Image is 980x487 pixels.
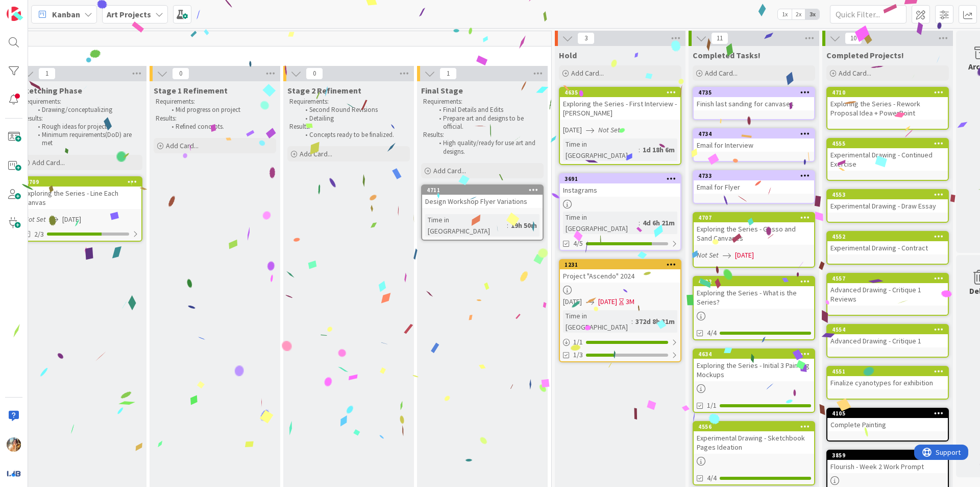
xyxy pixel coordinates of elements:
div: 4733 [698,172,814,179]
div: Exploring the Series - What is the Series? [694,286,814,309]
div: 4552 [827,232,948,241]
div: 4555 [827,139,948,148]
div: 4554 [832,326,948,333]
span: [DATE] [563,296,582,307]
div: 4551 [827,367,948,376]
p: Requirements: [156,98,274,106]
div: Complete Painting [827,418,948,431]
span: 4/4 [707,328,717,338]
p: Results: [289,123,408,131]
span: 4/5 [573,238,583,249]
span: Sketching Phase [20,85,82,96]
span: [DATE] [62,214,81,225]
div: 4105 [832,410,948,417]
span: 1 / 1 [573,337,583,347]
div: 4551 [832,368,948,375]
div: 4733Email for Flyer [694,171,814,194]
div: 4635 [560,88,680,97]
div: 3M [626,296,634,307]
div: 4556Experimental Drawing - Sketchbook Pages Ideation [694,422,814,454]
a: 4709Exploring the Series - Line Each CanvasNot Set[DATE]2/3 [20,176,142,242]
span: Completed Projects! [826,50,904,60]
span: [DATE] [735,250,754,261]
div: Project "Ascendo" 2024 [560,269,680,283]
div: 4710Exploring the Series - Rework Proposal Idea + PowerPoint [827,88,948,120]
div: 4555Experimental Drawing - Continued Exercise [827,139,948,171]
a: 4622Exploring the Series - What is the Series?4/4 [693,276,815,340]
span: Kanban [52,8,80,20]
span: : [631,316,633,327]
div: 4554 [827,325,948,334]
span: Final Stage [421,85,463,96]
div: 4709Exploring the Series - Line Each Canvas [21,177,141,209]
span: : [507,220,508,231]
span: : [639,217,640,228]
div: Exploring the Series - Initial 3 Painting Mockups [694,359,814,381]
li: Prepare art and designs to be official. [433,114,542,131]
div: 1231 [565,261,680,268]
div: 4735Finish last sanding for canvases [694,88,814,110]
span: 1 [38,67,56,80]
div: Advanced Drawing - Critique 1 [827,334,948,347]
div: 3691Instagrams [560,174,680,197]
img: Visit kanbanzone.com [7,7,21,21]
div: Exploring the Series - Rework Proposal Idea + PowerPoint [827,97,948,120]
div: 4553 [832,191,948,198]
div: 4552Experimental Drawing - Contract [827,232,948,254]
div: 1231Project "Ascendo" 2024 [560,260,680,283]
li: Drawing/conceptualizing [32,106,141,114]
div: 1231 [560,260,680,269]
a: 4105Complete Painting [826,408,949,442]
i: Not Set [697,250,719,260]
span: 4/4 [707,473,717,483]
div: 4709 [26,178,141,185]
div: 4707Exploring the Series - Gesso and Sand Canvases [694,213,814,245]
div: Finalize cyanotypes for exhibition [827,376,948,389]
span: Add Card... [433,166,466,175]
div: 4552 [832,233,948,240]
span: 0 [172,67,189,80]
p: Results: [22,114,140,123]
a: 3691InstagramsTime in [GEOGRAPHIC_DATA]:4d 6h 21m4/5 [559,173,681,251]
div: 372d 8h 31m [633,316,677,327]
span: 3 [577,32,595,44]
div: Email for Flyer [694,180,814,194]
li: Concepts ready to be finalized. [300,131,408,139]
div: 4551Finalize cyanotypes for exhibition [827,367,948,389]
span: Hold [559,50,577,60]
div: 1d 18h 6m [640,144,677,155]
span: [DATE] [598,296,617,307]
a: 1231Project "Ascendo" 2024[DATE][DATE]3MTime in [GEOGRAPHIC_DATA]:372d 8h 31m1/11/3 [559,259,681,362]
div: 4556 [694,422,814,431]
div: 4105 [827,409,948,418]
a: 4555Experimental Drawing - Continued Exercise [826,138,949,181]
div: 4734 [698,130,814,137]
div: 4557 [827,274,948,283]
div: 4711 [427,187,543,194]
span: Add Card... [839,68,871,78]
div: Experimental Drawing - Contract [827,241,948,254]
div: 4553 [827,190,948,199]
div: 3859Flourish - Week 2 Work Prompt [827,451,948,473]
span: 1/3 [573,350,583,360]
p: Requirements: [22,98,140,106]
div: 4707 [698,214,814,221]
a: 4554Advanced Drawing - Critique 1 [826,324,949,358]
p: Results: [423,131,542,139]
span: 2x [792,9,805,19]
div: Flourish - Week 2 Work Prompt [827,460,948,473]
div: 4557 [832,275,948,282]
div: 4d 6h 21m [640,217,677,228]
span: Add Card... [571,68,604,78]
div: 4711 [422,185,543,195]
div: 4733 [694,171,814,180]
li: Second Round Revisions [300,106,408,114]
span: Add Card... [166,141,199,150]
a: 4734Email for Interview [693,128,815,162]
span: 1/1 [707,400,717,411]
div: Time in [GEOGRAPHIC_DATA] [425,214,507,237]
a: 4710Exploring the Series - Rework Proposal Idea + PowerPoint [826,87,949,130]
input: Quick Filter... [830,5,906,24]
li: Detailing [300,114,408,123]
span: 2/3 [34,229,44,240]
